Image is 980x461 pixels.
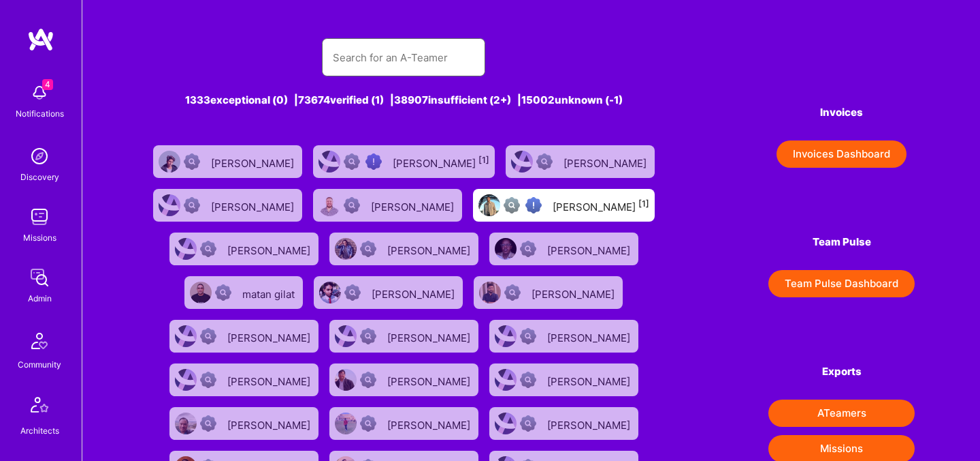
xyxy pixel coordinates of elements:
div: 1333 exceptional (0) | 73674 verified (1) | 38907 insufficient (2+) | 15002 unknown (-1) [148,93,660,107]
a: Invoices Dashboard [768,140,915,168]
div: [PERSON_NAME] [387,240,473,258]
span: 4 [42,79,53,90]
img: Not Scrubbed [200,241,216,257]
img: User Avatar [495,369,517,391]
img: User Avatar [159,194,180,216]
img: Not Scrubbed [360,328,376,344]
a: User AvatarNot Scrubbedmatan gilat [179,271,308,314]
img: Architects [23,391,56,423]
a: User AvatarNot Scrubbed[PERSON_NAME] [468,271,628,314]
div: [PERSON_NAME] [393,153,489,170]
div: [PERSON_NAME] [563,153,649,170]
a: User AvatarNot Scrubbed[PERSON_NAME] [164,314,324,358]
a: User AvatarNot Scrubbed[PERSON_NAME] [324,314,484,358]
img: User Avatar [335,238,357,260]
img: User Avatar [478,194,500,216]
div: [PERSON_NAME] [227,240,313,258]
a: User AvatarNot Scrubbed[PERSON_NAME] [484,402,644,445]
button: Team Pulse Dashboard [768,270,915,297]
div: [PERSON_NAME] [547,415,633,432]
div: [PERSON_NAME] [211,153,297,170]
a: User AvatarNot Scrubbed[PERSON_NAME] [308,183,468,227]
img: Not Scrubbed [360,241,376,257]
img: User Avatar [175,238,197,260]
img: Not fully vetted [344,153,360,170]
img: Not Scrubbed [360,415,376,432]
h4: Invoices [768,106,915,119]
a: User AvatarNot Scrubbed[PERSON_NAME] [324,227,484,271]
img: User Avatar [318,151,340,173]
div: [PERSON_NAME] [227,371,313,389]
img: discovery [26,143,53,170]
a: User AvatarNot fully vettedHigh Potential User[PERSON_NAME][1] [468,183,660,227]
img: User Avatar [335,369,357,391]
img: User Avatar [511,151,533,173]
a: User AvatarNot Scrubbed[PERSON_NAME] [308,271,468,314]
a: User AvatarNot Scrubbed[PERSON_NAME] [484,314,644,358]
div: [PERSON_NAME] [547,371,633,389]
img: High Potential User [365,153,382,170]
img: Not Scrubbed [344,197,360,213]
a: User AvatarNot Scrubbed[PERSON_NAME] [500,140,660,183]
sup: [1] [638,198,649,209]
img: Not Scrubbed [200,372,216,388]
h4: Team Pulse [768,236,915,248]
div: Discovery [20,170,59,184]
img: teamwork [26,203,53,230]
img: User Avatar [318,194,340,216]
img: Not Scrubbed [520,241,536,257]
img: Not Scrubbed [520,415,536,432]
div: [PERSON_NAME] [387,415,473,432]
img: logo [27,27,54,52]
img: User Avatar [175,369,197,391]
img: User Avatar [190,282,212,303]
img: Not Scrubbed [344,284,361,301]
img: User Avatar [495,238,517,260]
img: Not Scrubbed [520,328,536,344]
img: Not fully vetted [504,197,520,213]
a: User AvatarNot Scrubbed[PERSON_NAME] [324,402,484,445]
img: High Potential User [525,197,542,213]
div: [PERSON_NAME] [372,284,457,301]
a: User AvatarNot Scrubbed[PERSON_NAME] [484,227,644,271]
div: Admin [28,291,52,306]
img: User Avatar [159,151,180,173]
button: ATeamers [768,400,915,427]
div: [PERSON_NAME] [387,327,473,345]
input: Search for an A-Teamer [333,40,474,75]
img: Not Scrubbed [215,284,231,301]
img: User Avatar [319,282,341,303]
a: User AvatarNot Scrubbed[PERSON_NAME] [164,358,324,402]
img: Community [23,325,56,357]
img: Not Scrubbed [184,197,200,213]
div: [PERSON_NAME] [553,196,649,214]
a: User AvatarNot Scrubbed[PERSON_NAME] [324,358,484,402]
div: [PERSON_NAME] [532,284,617,301]
div: matan gilat [242,284,297,301]
div: Notifications [16,106,64,121]
img: Not Scrubbed [360,372,376,388]
img: User Avatar [175,325,197,347]
sup: [1] [478,155,489,165]
img: Not Scrubbed [200,415,216,432]
img: admin teamwork [26,264,53,291]
img: User Avatar [495,413,517,434]
a: User AvatarNot Scrubbed[PERSON_NAME] [148,183,308,227]
a: User AvatarNot Scrubbed[PERSON_NAME] [484,358,644,402]
div: [PERSON_NAME] [387,371,473,389]
h4: Exports [768,366,915,378]
div: [PERSON_NAME] [227,415,313,432]
img: Not Scrubbed [536,153,553,170]
button: Invoices Dashboard [777,140,906,168]
div: [PERSON_NAME] [211,196,297,214]
a: User AvatarNot Scrubbed[PERSON_NAME] [164,227,324,271]
div: [PERSON_NAME] [371,196,457,214]
div: Community [18,357,61,372]
a: User AvatarNot Scrubbed[PERSON_NAME] [148,140,308,183]
div: [PERSON_NAME] [227,327,313,345]
img: User Avatar [335,325,357,347]
img: User Avatar [479,282,501,303]
img: Not Scrubbed [200,328,216,344]
div: [PERSON_NAME] [547,240,633,258]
